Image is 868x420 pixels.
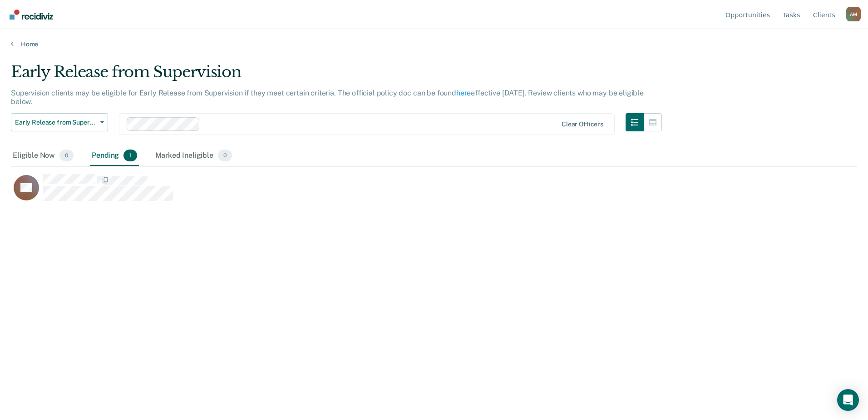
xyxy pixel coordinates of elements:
[562,120,603,128] div: Clear officers
[11,174,751,210] div: CaseloadOpportunityCell-17202559
[11,113,108,131] button: Early Release from Supervision
[11,89,644,106] p: Supervision clients may be eligible for Early Release from Supervision if they meet certain crite...
[11,146,75,166] div: Eligible Now0
[11,63,662,89] div: Early Release from Supervision
[15,119,97,126] span: Early Release from Supervision
[59,150,74,161] span: 0
[153,146,234,166] div: Marked Ineligible0
[837,389,859,411] div: Open Intercom Messenger
[846,7,861,21] button: Profile dropdown button
[218,150,232,161] span: 0
[456,89,471,97] a: here
[11,40,857,48] a: Home
[846,7,861,21] div: A M
[123,150,137,161] span: 1
[90,146,138,166] div: Pending1
[10,10,53,20] img: Recidiviz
